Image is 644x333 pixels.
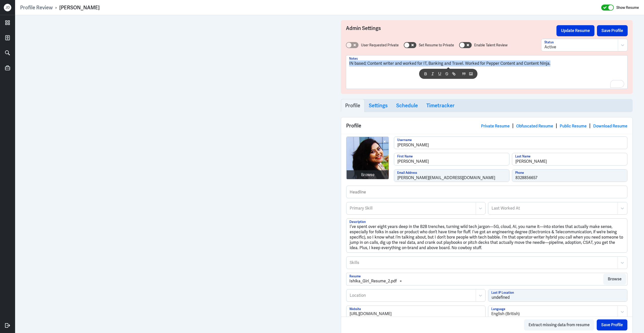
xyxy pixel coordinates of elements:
[556,25,594,36] button: Update Resume
[419,43,454,48] label: Set Resume to Private
[597,319,627,330] button: Save Profile
[516,123,553,129] a: Obfuscated Resume
[597,25,628,36] button: Save Profile
[488,289,627,302] input: Last IP Location
[524,319,594,330] button: Extract missing data from resume
[346,219,627,252] textarea: I’ve spent over eight years deep in the B2B trenches, turning wild tech jargon—5G, cloud, AI, you...
[346,306,485,318] input: Website
[346,186,627,198] input: Headline
[369,103,388,109] h3: Settings
[512,170,627,182] input: Phone
[20,4,53,11] a: Profile Review
[349,278,397,284] div: Ishika_Giri_Resume_2.pdf
[59,4,100,11] div: [PERSON_NAME]
[341,117,632,134] div: Profile
[361,172,375,178] div: Browse
[361,43,399,48] label: User Requested Private
[394,137,627,149] input: Username
[481,122,627,129] div: | | |
[560,123,587,129] a: Public Resume
[394,153,509,165] input: First Name
[26,20,318,328] iframe: https://ppcdn.hiredigital.com/register/99dee6e5/resumes/563669862/Ishika_Giri_Resume_2.pdf?Expire...
[4,4,11,11] div: J D
[345,103,360,109] h3: Profile
[474,43,508,48] label: Enable Talent Review
[593,123,627,129] a: Download Resume
[396,103,418,109] h3: Schedule
[616,4,639,11] label: Show Resume
[512,153,627,165] input: Last Name
[603,274,626,285] button: Browse
[349,60,624,66] p: IN based; Content writer and worked for IT, Banking and Travel. Worked for Pepper Content and Con...
[346,25,556,36] h3: Admin Settings
[394,170,509,182] input: Email Address
[347,137,389,179] img: IMG_8188.JPG
[53,4,59,11] p: ›
[426,103,455,109] h3: Timetracker
[349,60,624,88] div: To enrich screen reader interactions, please activate Accessibility in Grammarly extension settings
[481,123,510,129] a: Private Resume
